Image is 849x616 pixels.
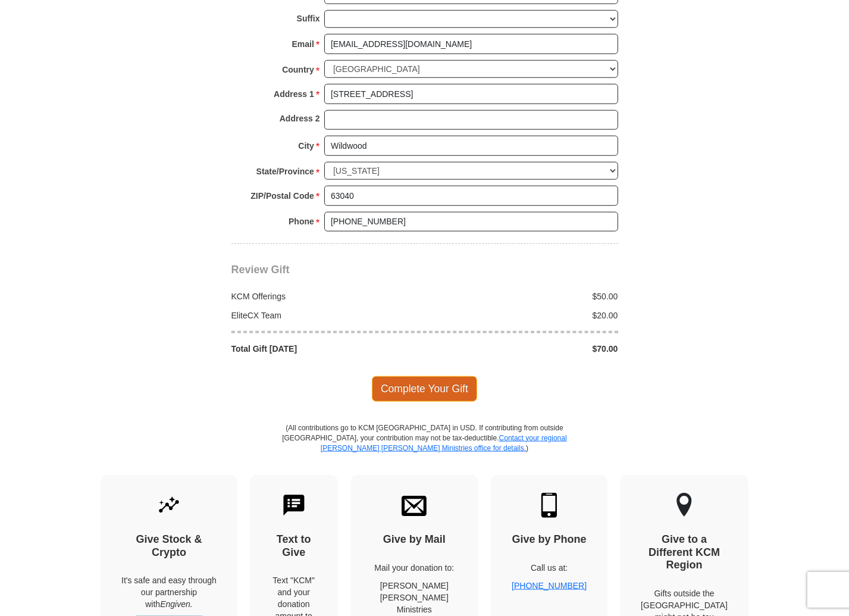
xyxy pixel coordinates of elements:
i: Engiven. [160,599,192,609]
a: Contact your regional [PERSON_NAME] [PERSON_NAME] Ministries office for details. [321,434,567,452]
strong: Suffix [297,10,320,27]
img: give-by-stock.svg [156,493,181,518]
span: Review Gift [231,264,290,276]
p: It's safe and easy through our partnership with [121,574,217,610]
div: $50.00 [425,290,625,302]
h4: Give to a Different KCM Region [641,533,728,572]
div: $70.00 [425,343,625,355]
div: KCM Offerings [225,290,425,302]
img: text-to-give.svg [281,493,306,518]
img: other-region [676,493,693,518]
img: mobile.svg [537,493,562,518]
div: EliteCX Team [225,309,425,321]
p: Call us at: [512,562,587,574]
strong: ZIP/Postal Code [250,187,314,204]
strong: Country [282,61,314,78]
strong: Address 2 [280,110,320,127]
div: $20.00 [425,309,625,321]
h4: Text to Give [271,533,317,559]
img: envelope.svg [402,493,427,518]
span: Complete Your Gift [372,376,477,401]
strong: City [298,137,314,154]
a: [PHONE_NUMBER] [512,581,587,590]
h4: Give by Mail [371,533,458,546]
p: (All contributions go to KCM [GEOGRAPHIC_DATA] in USD. If contributing from outside [GEOGRAPHIC_D... [282,423,568,475]
strong: State/Province [256,163,314,180]
div: Total Gift [DATE] [225,343,425,355]
strong: Phone [289,213,314,230]
h4: Give by Phone [512,533,587,546]
p: Mail your donation to: [371,562,458,574]
strong: Address 1 [274,86,314,102]
h4: Give Stock & Crypto [121,533,217,559]
strong: Email [292,36,314,52]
